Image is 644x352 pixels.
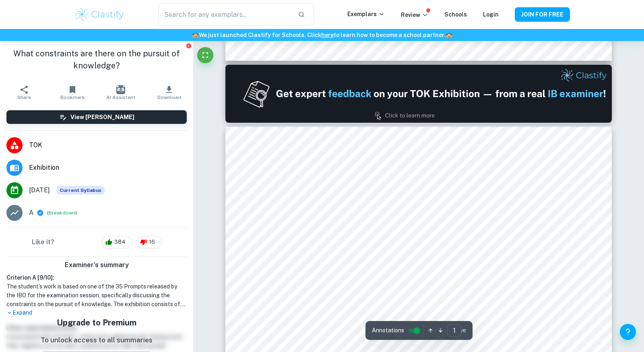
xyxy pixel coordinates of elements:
[620,324,636,340] button: Help and Feedback
[41,335,153,346] p: To unlock access to all summaries
[2,31,642,39] h6: We just launched Clastify for Schools. Click to learn how to become a school partner.
[49,209,75,216] button: Breakdown
[136,236,162,249] div: 16
[225,65,612,123] img: Ad
[48,81,97,104] button: Bookmark
[192,32,199,38] span: 🏫
[41,317,153,329] h5: Upgrade to Premium
[444,11,467,18] a: Schools
[60,95,85,100] span: Bookmark
[515,7,570,22] button: JOIN FOR FREE
[101,236,132,249] div: 384
[110,238,130,246] span: 384
[32,237,54,247] h6: Like it?
[6,110,187,124] button: View [PERSON_NAME]
[97,81,145,104] button: AI Assistant
[29,208,33,218] p: A
[6,309,187,317] p: Expand
[483,11,499,18] a: Login
[321,32,334,38] a: here
[6,273,187,282] h6: Criterion A [ 9 / 10 ]:
[116,85,125,94] img: AI Assistant
[56,186,105,195] div: This exemplar is based on the current syllabus. Feel free to refer to it for inspiration/ideas wh...
[3,260,190,270] h6: Examiner's summary
[70,113,134,121] h6: View [PERSON_NAME]
[159,3,291,26] input: Search for any exemplars...
[145,81,193,104] button: Download
[17,95,31,100] span: Share
[74,6,125,23] img: Clastify logo
[47,209,77,217] span: ( )
[106,95,135,100] span: AI Assistant
[6,47,187,72] h1: What constraints are there on the pursuit of knowledge?
[56,186,105,195] span: Current Syllabus
[347,10,385,19] p: Exemplars
[6,282,187,309] h1: The student’s work is based on one of the 35 Prompts released by the IBO for the examination sess...
[197,47,213,63] button: Fullscreen
[29,140,187,150] span: TOK
[29,163,187,173] span: Exhibition
[144,238,159,246] span: 16
[372,326,404,335] span: Annotations
[401,10,428,19] p: Review
[186,43,192,49] button: Report issue
[461,327,466,334] span: / 6
[446,32,452,38] span: 🏫
[157,95,181,100] span: Download
[29,185,50,195] span: [DATE]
